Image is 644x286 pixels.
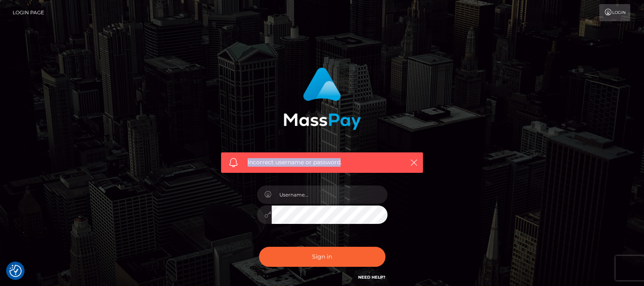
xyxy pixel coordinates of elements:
input: Username... [272,185,387,204]
button: Consent Preferences [9,265,22,277]
img: MassPay Login [283,67,361,130]
span: Incorrect username or password. [248,158,396,167]
img: Revisit consent button [9,265,22,277]
a: Need Help? [358,275,385,280]
button: Sign in [259,247,385,267]
a: Login [599,4,630,21]
a: Login Page [13,4,44,21]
